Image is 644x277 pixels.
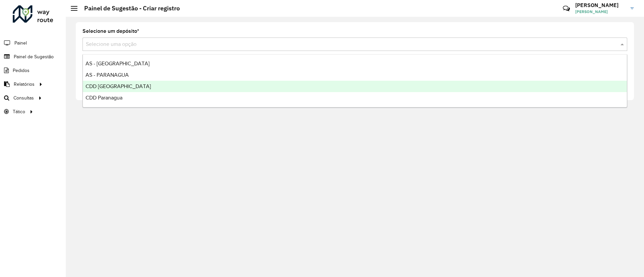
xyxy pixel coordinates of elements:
[13,67,30,74] span: Pedidos
[86,83,151,89] span: CDD [GEOGRAPHIC_DATA]
[83,54,627,108] ng-dropdown-panel: Options list
[86,61,150,66] span: AS - [GEOGRAPHIC_DATA]
[575,2,626,8] h3: [PERSON_NAME]
[559,1,574,16] a: Contato Rápido
[13,108,25,115] span: Tático
[86,72,129,78] span: AS - PARANAGUA
[86,95,122,100] span: CDD Paranagua
[83,27,139,35] label: Selecione um depósito
[14,53,54,60] span: Painel de Sugestão
[575,9,626,15] span: [PERSON_NAME]
[14,40,27,47] span: Painel
[13,94,34,101] span: Consultas
[77,5,180,12] h2: Painel de Sugestão - Criar registro
[14,81,35,88] span: Relatórios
